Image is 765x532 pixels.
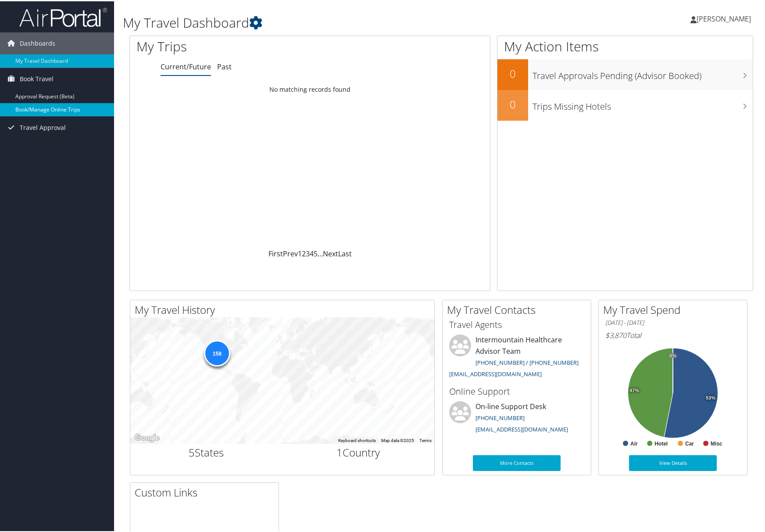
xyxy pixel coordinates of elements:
[298,248,302,257] a: 1
[130,80,490,96] td: No matching records found
[123,12,547,31] h1: My Travel Dashboard
[135,484,279,499] h2: Custom Links
[132,431,161,442] a: Open this area in Google Maps (opens a new window)
[475,413,525,421] a: [PHONE_NUMBER]
[690,4,760,31] a: [PERSON_NAME]
[318,248,323,257] span: …
[137,444,276,459] h2: States
[706,394,715,399] tspan: 53%
[136,36,333,54] h1: My Trips
[381,437,414,442] span: Map data ©2025
[654,439,668,446] text: Hotel
[605,317,740,326] h6: [DATE] - [DATE]
[475,424,568,432] a: [EMAIL_ADDRESS][DOMAIN_NAME]
[449,369,542,377] a: [EMAIL_ADDRESS][DOMAIN_NAME]
[497,65,528,80] h2: 0
[336,444,343,458] span: 1
[685,439,694,446] text: Car
[669,352,676,357] tspan: 0%
[135,301,434,316] h2: My Travel History
[268,248,283,257] a: First
[449,317,584,330] h3: Travel Agents
[603,301,747,316] h2: My Travel Spend
[533,64,753,81] h3: Travel Approvals Pending (Advisor Booked)
[497,58,753,89] a: 0Travel Approvals Pending (Advisor Booked)
[289,444,428,459] h2: Country
[204,339,230,365] div: 158
[161,61,211,70] a: Current/Future
[419,437,432,442] a: Terms (opens in new tab)
[605,329,626,339] span: $3,870
[445,400,589,436] li: On-line Support Desk
[497,36,753,54] h1: My Action Items
[338,248,352,257] a: Last
[19,6,107,26] img: airportal-logo.png
[20,67,54,89] span: Book Travel
[283,248,298,257] a: Prev
[629,454,717,470] a: View Details
[323,248,338,257] a: Next
[449,384,584,396] h3: Online Support
[302,248,306,257] a: 2
[605,329,740,339] h6: Total
[132,431,161,442] img: Google
[497,96,528,111] h2: 0
[533,95,753,111] h3: Trips Missing Hotels
[20,115,66,137] span: Travel Approval
[338,436,376,442] button: Keyboard shortcuts
[310,248,314,257] a: 4
[189,444,195,458] span: 5
[475,357,579,365] a: [PHONE_NUMBER] / [PHONE_NUMBER]
[711,439,722,446] text: Misc
[447,301,591,316] h2: My Travel Contacts
[497,89,753,119] a: 0Trips Missing Hotels
[630,439,638,446] text: Air
[217,61,232,70] a: Past
[629,387,639,392] tspan: 47%
[473,454,561,470] a: More Contacts
[314,248,318,257] a: 5
[697,13,751,22] span: [PERSON_NAME]
[445,333,589,380] li: Intermountain Healthcare Advisor Team
[20,31,55,53] span: Dashboards
[306,248,310,257] a: 3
